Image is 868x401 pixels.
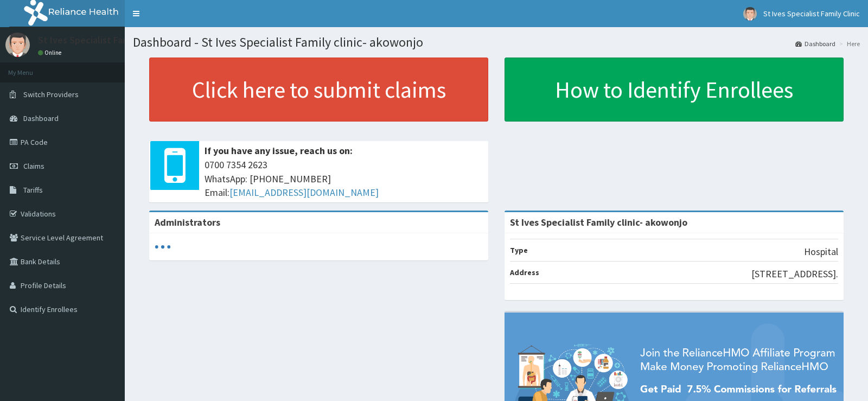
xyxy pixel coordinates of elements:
[23,161,44,171] span: Claims
[763,9,860,18] span: St Ives Specialist Family Clinic
[149,58,488,122] a: Click here to submit claims
[510,268,539,277] b: Address
[804,245,838,259] p: Hospital
[205,144,353,157] b: If you have any issue, reach us on:
[751,267,838,281] p: [STREET_ADDRESS].
[743,7,757,21] img: User Image
[133,35,860,49] h1: Dashboard - St Ives Specialist Family clinic- akowonjo
[23,185,43,195] span: Tariffs
[837,39,860,48] li: Here
[205,158,483,200] span: 0700 7354 2623 WhatsApp: [PHONE_NUMBER] Email:
[23,113,59,123] span: Dashboard
[510,245,528,255] b: Type
[155,239,171,255] svg: audio-loading
[155,216,220,228] b: Administrators
[510,216,687,228] strong: St Ives Specialist Family clinic- akowonjo
[505,58,844,122] a: How to Identify Enrollees
[38,49,64,56] a: Online
[795,39,835,48] a: Dashboard
[229,186,379,199] a: [EMAIL_ADDRESS][DOMAIN_NAME]
[23,90,79,99] span: Switch Providers
[38,35,165,45] p: St Ives Specialist Family Clinic
[5,33,30,57] img: User Image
